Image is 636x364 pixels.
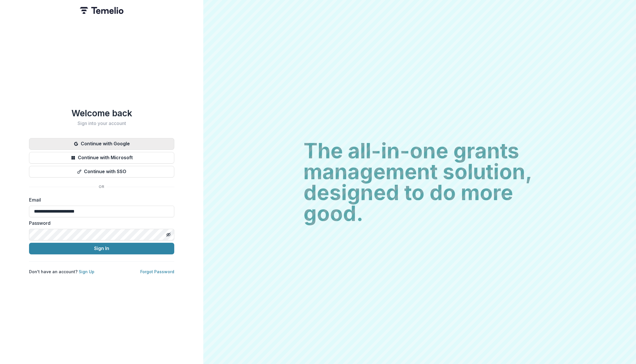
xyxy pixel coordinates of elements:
button: Continue with Google [29,138,174,150]
img: Temelio [80,7,123,14]
h2: Sign into your account [29,121,174,126]
a: Sign Up [79,269,94,274]
label: Password [29,220,171,227]
label: Email [29,196,171,203]
button: Toggle password visibility [164,230,173,239]
a: Forgot Password [140,269,174,274]
button: Continue with SSO [29,166,174,178]
button: Sign In [29,243,174,254]
h1: Welcome back [29,108,174,118]
button: Continue with Microsoft [29,152,174,164]
p: Don't have an account? [29,269,94,275]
